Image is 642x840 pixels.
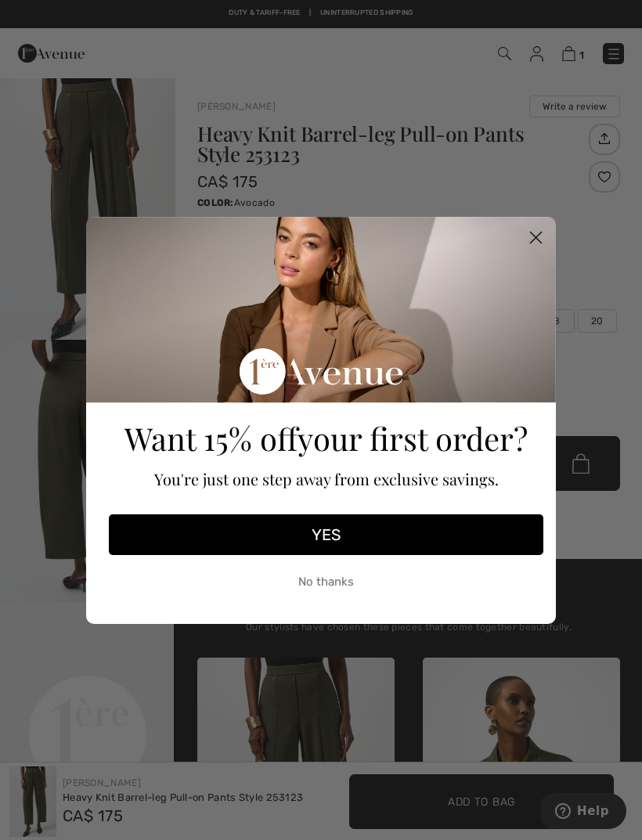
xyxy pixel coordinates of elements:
button: No thanks [109,563,543,602]
span: You're just one step away from exclusive savings. [154,468,499,489]
span: your first order? [298,417,528,459]
span: Help [36,11,68,25]
span: Want 15% off [124,417,298,459]
button: YES [109,514,543,555]
button: Close dialog [522,224,550,251]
